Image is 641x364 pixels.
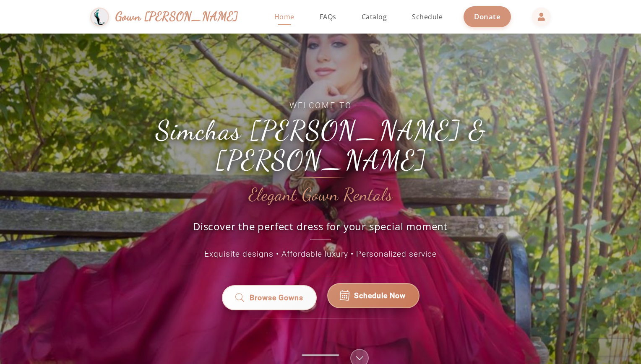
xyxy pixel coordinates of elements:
[464,6,511,27] a: Donate
[412,12,443,21] span: Schedule
[354,290,406,301] span: Schedule Now
[132,116,509,175] h1: Simchas [PERSON_NAME] & [PERSON_NAME]
[274,12,294,21] span: Home
[474,12,500,21] span: Donate
[249,185,393,205] h2: Elegant Gown Rentals
[132,248,509,260] p: Exquisite designs • Affordable luxury • Personalized service
[115,8,238,26] span: Gown [PERSON_NAME]
[250,292,303,303] span: Browse Gowns
[132,100,509,112] span: Welcome to
[582,339,633,356] iframe: Chatra live chat
[184,219,457,240] p: Discover the perfect dress for your special moment
[90,8,109,26] img: Gown Gmach Logo
[320,12,336,21] span: FAQs
[90,5,247,29] a: Gown [PERSON_NAME]
[362,12,387,21] span: Catalog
